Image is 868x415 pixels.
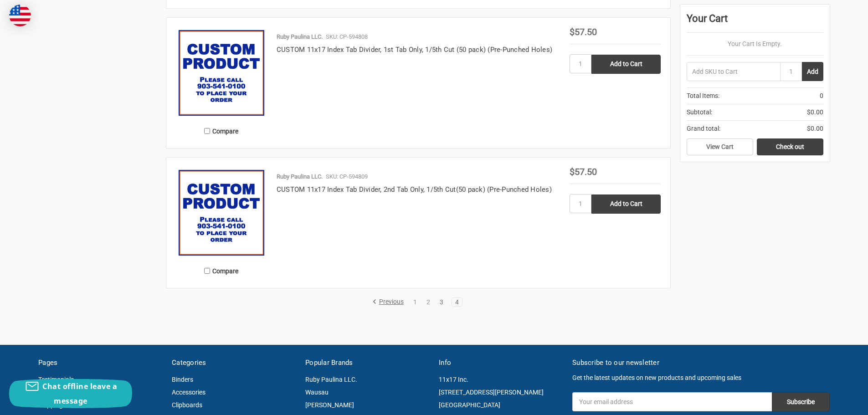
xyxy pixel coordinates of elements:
a: CUSTOM 11x17 Index Tab Divider, 1st Tab Only, 1/5th Cut (50 pack) (Pre-Punched Holes) [277,46,552,54]
a: CUSTOM 11x17 Index Tab Divider, 2nd Tab Only, 1/5th Cut(50 pack) (Pre-Punched Holes) [277,185,552,194]
input: Your email address [572,392,772,411]
a: 1 [410,299,420,305]
a: Testimonials [38,376,74,383]
img: duty and tax information for United States [9,5,31,26]
a: View Cart [687,138,753,156]
h5: Categories [172,358,296,368]
input: Compare [204,128,210,134]
button: Add [802,62,823,81]
div: Your Cart [687,11,823,33]
a: Check out [757,138,823,156]
img: CUSTOM 11x17 Index Tab Divider, 2nd Tab Only, 1/5th Cut(50 pack) (Pre-Punched Holes) [176,167,267,258]
span: $0.00 [807,124,823,133]
h5: Popular Brands [305,358,429,368]
p: SKU: CP-594808 [326,32,368,41]
span: Subtotal: [687,108,712,117]
h5: Info [439,358,563,368]
input: Add SKU to Cart [687,62,780,81]
a: Previous [372,298,407,306]
span: $0.00 [807,108,823,117]
span: Total Items: [687,91,719,101]
p: Get the latest updates on new products and upcoming sales [572,373,830,383]
label: Compare [176,263,267,278]
input: Compare [204,268,210,274]
input: Add to Cart [591,55,661,74]
input: Add to Cart [591,195,661,214]
img: CUSTOM 11x17 Index Tab Divider, 1st Tab Only, 1/5th Cut (50 pack) (Pre-Punched Holes) [176,27,267,118]
a: 3 [437,299,447,305]
span: 0 [820,91,823,101]
h5: Subscribe to our newsletter [572,358,830,368]
input: Subscribe [772,392,830,411]
p: Your Cart Is Empty. [687,39,823,49]
h5: Pages [38,358,162,368]
label: Compare [176,123,267,138]
a: Clipboards [172,401,202,409]
p: Ruby Paulina LLC. [277,172,323,181]
p: Ruby Paulina LLC. [277,32,323,41]
a: 2 [423,299,433,305]
a: Shipping & Returns [38,401,92,409]
p: SKU: CP-594809 [326,172,368,181]
span: $57.50 [570,26,597,37]
a: 4 [452,299,462,305]
a: Wausau [305,389,329,396]
span: Chat offline leave a message [42,381,117,406]
a: Ruby Paulina LLC. [305,376,357,383]
a: [PERSON_NAME] [305,401,354,409]
span: $57.50 [570,166,597,177]
span: Grand total: [687,124,720,133]
a: Binders [172,376,193,383]
button: Chat offline leave a message [9,379,132,408]
a: Accessories [172,389,205,396]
